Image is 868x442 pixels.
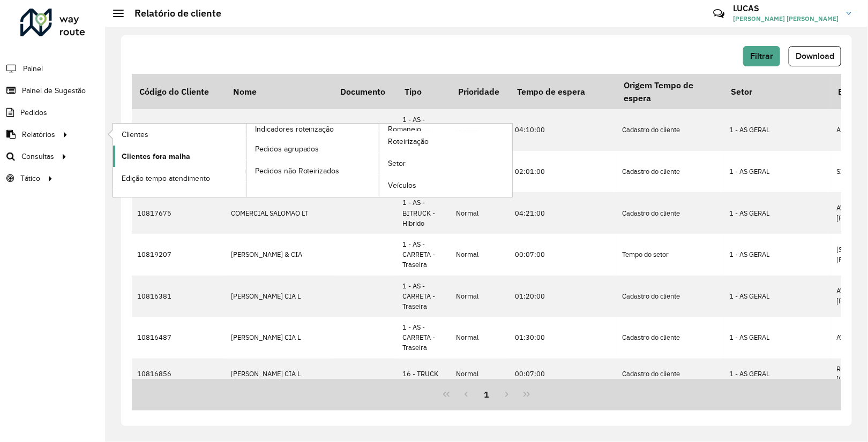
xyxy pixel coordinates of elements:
[226,234,333,276] td: [PERSON_NAME] & CIA
[510,234,617,276] td: 00:07:00
[724,74,831,109] th: Setor
[379,131,512,153] a: Roteirização
[617,109,724,151] td: Cadastro do cliente
[226,74,333,109] th: Nome
[397,359,451,390] td: 16 - TRUCK
[333,74,397,109] th: Documento
[124,7,221,19] h2: Relatório de cliente
[617,276,724,317] td: Cadastro do cliente
[23,63,43,74] span: Painel
[707,2,730,25] a: Contato Rápido
[246,138,379,159] a: Pedidos agrupados
[226,359,333,390] td: [PERSON_NAME] CIA L
[132,234,226,276] td: 10819207
[397,192,451,234] td: 1 - AS - BITRUCK - Hibrido
[451,109,510,151] td: Normal
[724,234,831,276] td: 1 - AS GERAL
[617,359,724,390] td: Cadastro do cliente
[617,234,724,276] td: Tempo do setor
[617,192,724,234] td: Cadastro do cliente
[388,158,406,169] span: Setor
[226,109,333,151] td: AMIGAO CSD LINS
[750,51,773,60] span: Filtrar
[510,276,617,317] td: 01:20:00
[796,51,834,60] span: Download
[476,384,497,405] button: 1
[724,276,831,317] td: 1 - AS GERAL
[22,129,55,140] span: Relatórios
[122,151,190,162] span: Clientes fora malha
[451,276,510,317] td: Normal
[617,317,724,359] td: Cadastro do cliente
[22,85,86,96] span: Painel de Sugestão
[724,109,831,151] td: 1 - AS GERAL
[733,14,839,24] span: [PERSON_NAME] [PERSON_NAME]
[510,74,617,109] th: Tempo de espera
[132,74,226,109] th: Código do Cliente
[132,276,226,317] td: 10816381
[451,359,510,390] td: Normal
[122,173,210,184] span: Edição tempo atendimento
[724,192,831,234] td: 1 - AS GERAL
[388,180,416,191] span: Veículos
[20,107,47,118] span: Pedidos
[724,359,831,390] td: 1 - AS GERAL
[397,317,451,359] td: 1 - AS - CARRETA - Traseira
[379,153,512,174] a: Setor
[20,173,40,184] span: Tático
[246,160,379,181] a: Pedidos não Roteirizados
[113,124,246,145] a: Clientes
[617,151,724,193] td: Cadastro do cliente
[397,276,451,317] td: 1 - AS - CARRETA - Traseira
[132,317,226,359] td: 10816487
[21,151,54,162] span: Consultas
[510,109,617,151] td: 04:10:00
[397,109,451,151] td: 1 - AS - CARRETA - Hibrido
[122,129,148,140] span: Clientes
[255,143,319,155] span: Pedidos agrupados
[724,317,831,359] td: 1 - AS GERAL
[743,46,780,66] button: Filtrar
[451,192,510,234] td: Normal
[132,109,226,151] td: 10816493
[397,74,451,109] th: Tipo
[510,151,617,193] td: 02:01:00
[724,151,831,193] td: 1 - AS GERAL
[379,175,512,196] a: Veículos
[733,3,839,13] h3: LUCAS
[510,359,617,390] td: 00:07:00
[226,192,333,234] td: COMERCIAL SALOMAO LT
[388,136,429,147] span: Roteirização
[255,165,340,177] span: Pedidos não Roteirizados
[510,192,617,234] td: 04:21:00
[246,124,513,197] a: Romaneio
[113,146,246,167] a: Clientes fora malha
[451,234,510,276] td: Normal
[132,359,226,390] td: 10816856
[226,276,333,317] td: [PERSON_NAME] CIA L
[397,234,451,276] td: 1 - AS - CARRETA - Traseira
[617,74,724,109] th: Origem Tempo de espera
[113,124,379,197] a: Indicadores roteirização
[451,74,510,109] th: Prioridade
[789,46,841,66] button: Download
[388,124,421,135] span: Romaneio
[451,317,510,359] td: Normal
[226,317,333,359] td: [PERSON_NAME] CIA L
[113,167,246,189] a: Edição tempo atendimento
[132,192,226,234] td: 10817675
[255,124,334,135] span: Indicadores roteirização
[510,317,617,359] td: 01:30:00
